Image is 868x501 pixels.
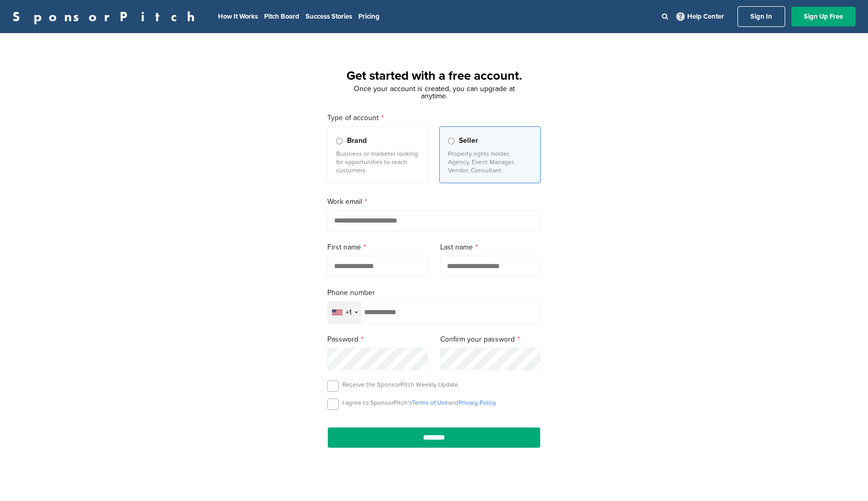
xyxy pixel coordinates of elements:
[737,6,785,27] a: Sign In
[347,135,367,146] span: Brand
[336,150,420,174] p: Business or marketer looking for opportunities to reach customers
[218,12,258,21] a: How It Works
[342,380,458,389] p: Receive the SponsorPitch Weekly Update
[440,334,541,345] label: Confirm your password
[412,399,448,406] a: Terms of Use
[12,10,201,23] a: SponsorPitch
[315,67,553,85] h1: Get started with a free account.
[448,138,455,144] input: Seller Property rights holder, Agency, Event Manager, Vendor, Consultant
[459,135,478,146] span: Seller
[345,309,352,316] div: +1
[327,112,541,124] label: Type of account
[327,242,428,253] label: First name
[342,399,496,407] p: I agree to SponsorPitch’s and
[306,12,352,21] a: Success Stories
[327,334,428,345] label: Password
[448,150,532,174] p: Property rights holder, Agency, Event Manager, Vendor, Consultant
[358,12,380,21] a: Pricing
[458,399,496,406] a: Privacy Policy
[440,242,541,253] label: Last name
[354,84,515,100] span: Once your account is created, you can upgrade at anytime.
[328,302,361,323] div: Selected country
[791,7,856,26] a: Sign Up Free
[336,138,343,144] input: Brand Business or marketer looking for opportunities to reach customers
[264,12,299,21] a: Pitch Board
[327,287,541,299] label: Phone number
[674,10,726,23] a: Help Center
[327,196,541,208] label: Work email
